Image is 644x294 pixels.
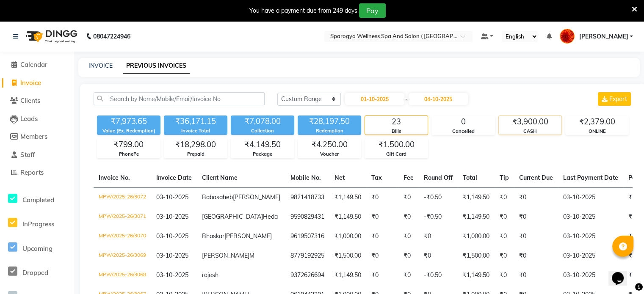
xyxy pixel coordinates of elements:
[20,132,47,140] span: Members
[22,269,48,277] span: Dropped
[2,78,72,88] a: Invoice
[458,227,495,246] td: ₹1,000.00
[2,150,72,160] a: Staff
[156,252,188,259] span: 03-10-2025
[499,128,561,135] div: CASH
[366,207,398,227] td: ₹0
[231,139,294,151] div: ₹4,149.50
[329,246,366,266] td: ₹1,500.00
[558,227,623,246] td: 03-10-2025
[398,187,419,207] td: ₹0
[579,32,628,41] span: [PERSON_NAME]
[329,187,366,207] td: ₹1,149.50
[329,266,366,285] td: ₹1,149.50
[566,128,628,135] div: ONLINE
[231,151,294,158] div: Package
[398,207,419,227] td: ₹0
[233,193,280,201] span: [PERSON_NAME]
[419,246,458,266] td: ₹0
[22,196,54,204] span: Completed
[366,187,398,207] td: ₹0
[290,174,321,181] span: Mobile No.
[432,128,495,135] div: Cancelled
[20,115,38,123] span: Leads
[94,227,151,246] td: MPW/2025-26/3070
[285,246,329,266] td: 8779192925
[202,213,263,220] span: [GEOGRAPHIC_DATA]
[202,232,224,240] span: Bhaskar
[519,174,553,181] span: Current Due
[359,3,386,18] button: Pay
[285,266,329,285] td: 9372626694
[432,116,495,128] div: 0
[156,174,192,181] span: Invoice Date
[94,266,151,285] td: MPW/2025-26/3068
[298,127,361,135] div: Redemption
[164,139,227,151] div: ₹18,298.00
[495,266,514,285] td: ₹0
[558,187,623,207] td: 03-10-2025
[20,151,35,159] span: Staff
[231,127,294,135] div: Collection
[2,114,72,124] a: Leads
[366,266,398,285] td: ₹0
[285,227,329,246] td: 9619507316
[20,168,44,176] span: Reports
[458,207,495,227] td: ₹1,149.50
[405,95,408,104] span: -
[94,207,151,227] td: MPW/2025-26/3071
[514,266,558,285] td: ₹0
[419,187,458,207] td: -₹0.50
[495,207,514,227] td: ₹0
[298,151,361,158] div: Voucher
[164,115,227,127] div: ₹36,171.15
[2,60,72,70] a: Calendar
[164,127,227,135] div: Invoice Total
[20,79,41,87] span: Invoice
[398,246,419,266] td: ₹0
[560,29,575,44] img: Shraddha Indulkar
[558,207,623,227] td: 03-10-2025
[334,174,345,181] span: Net
[285,187,329,207] td: 9821418733
[409,93,468,105] input: End Date
[156,193,188,201] span: 03-10-2025
[419,227,458,246] td: ₹0
[97,139,160,151] div: ₹799.00
[495,246,514,266] td: ₹0
[365,116,428,128] div: 23
[99,174,130,181] span: Invoice No.
[2,132,72,142] a: Members
[458,187,495,207] td: ₹1,149.50
[231,115,294,127] div: ₹7,078.00
[298,139,361,151] div: ₹4,250.00
[202,271,218,279] span: rajesh
[365,128,428,135] div: Bills
[500,174,509,181] span: Tip
[558,246,623,266] td: 03-10-2025
[514,207,558,227] td: ₹0
[366,227,398,246] td: ₹0
[514,246,558,266] td: ₹0
[97,127,160,135] div: Value (Ex. Redemption)
[608,260,636,286] iframe: chat widget
[156,213,188,220] span: 03-10-2025
[495,187,514,207] td: ₹0
[2,168,72,178] a: Reports
[563,174,618,181] span: Last Payment Date
[224,232,272,240] span: [PERSON_NAME]
[514,227,558,246] td: ₹0
[419,207,458,227] td: -₹0.50
[609,95,627,103] span: Export
[424,174,453,181] span: Round Off
[202,193,233,201] span: Babasaheb
[419,266,458,285] td: -₹0.50
[2,96,72,106] a: Clients
[202,174,238,181] span: Client Name
[249,6,357,15] div: You have a payment due from 249 days
[598,92,631,106] button: Export
[458,266,495,285] td: ₹1,149.50
[249,252,254,259] span: M
[156,271,188,279] span: 03-10-2025
[202,252,249,259] span: [PERSON_NAME]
